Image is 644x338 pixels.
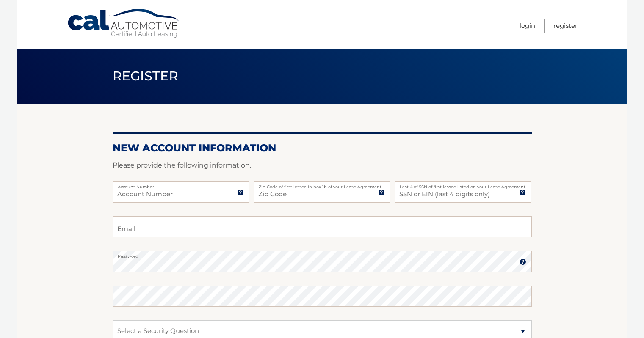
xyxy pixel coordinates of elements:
[113,181,249,203] input: Account Number
[67,8,181,38] a: Cal Automotive
[520,258,526,265] img: tooltip.svg
[254,181,390,188] label: Zip Code of first lessee in box 1b of your Lease Agreement
[254,181,390,203] input: Zip Code
[113,159,532,171] p: Please provide the following information.
[113,251,532,258] label: Password
[113,142,532,154] h2: New Account Information
[395,181,531,188] label: Last 4 of SSN of first lessee listed on your Lease Agreement
[395,181,531,203] input: SSN or EIN (last 4 digits only)
[113,216,532,237] input: Email
[113,68,179,84] span: Register
[378,189,385,196] img: tooltip.svg
[553,19,578,33] a: Register
[237,189,244,196] img: tooltip.svg
[520,19,535,33] a: Login
[113,181,249,188] label: Account Number
[519,189,526,196] img: tooltip.svg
